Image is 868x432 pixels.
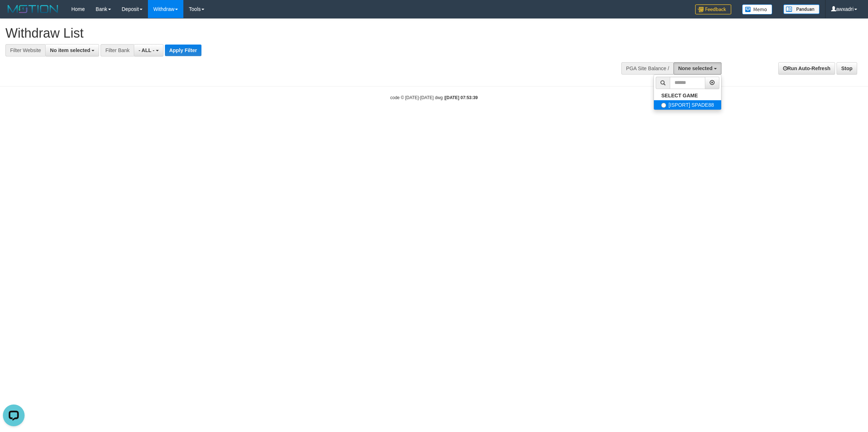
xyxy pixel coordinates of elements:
[837,62,857,75] a: Stop
[3,3,25,25] button: Open LiveChat chat widget
[783,4,820,14] img: panduan.png
[654,100,721,110] label: [ISPORT] SPADE88
[678,65,712,71] span: None selected
[50,47,90,53] span: No item selected
[661,103,666,108] input: [ISPORT] SPADE88
[661,93,698,98] b: SELECT GAME
[673,62,722,75] button: None selected
[445,95,478,100] strong: [DATE] 07:53:39
[101,44,134,56] div: Filter Bank
[139,47,154,53] span: - ALL -
[45,44,99,56] button: No item selected
[134,44,163,56] button: - ALL -
[390,95,478,100] small: code © [DATE]-[DATE] dwg |
[742,4,773,14] img: Button%20Memo.svg
[5,26,571,41] h1: Withdraw List
[5,44,45,56] div: Filter Website
[654,91,721,100] a: SELECT GAME
[165,45,201,56] button: Apply Filter
[5,4,60,14] img: MOTION_logo.png
[695,4,731,14] img: Feedback.jpg
[621,62,673,75] div: PGA Site Balance /
[778,62,835,75] a: Run Auto-Refresh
